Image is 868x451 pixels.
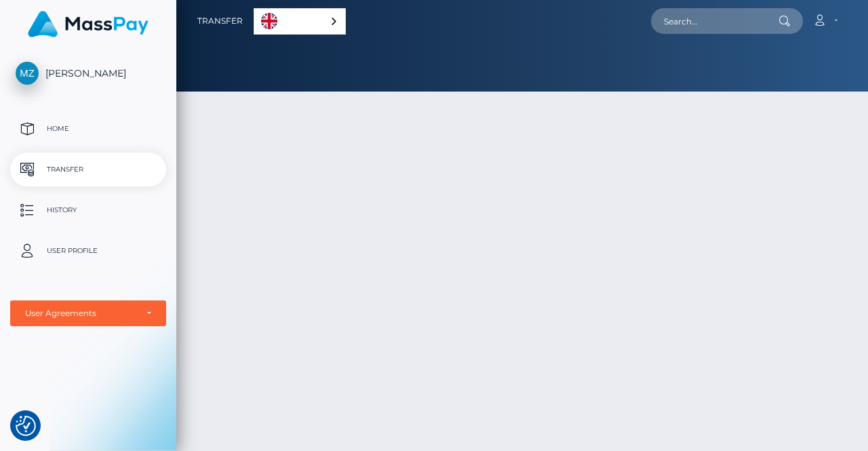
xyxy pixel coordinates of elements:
a: Transfer [197,7,243,35]
button: Consent Preferences [16,416,36,436]
img: MassPay [28,11,149,37]
p: History [16,200,161,220]
p: User Profile [16,241,161,261]
img: Revisit consent button [16,416,36,436]
span: [PERSON_NAME] [10,67,166,79]
a: Home [10,112,166,146]
p: Transfer [16,159,161,180]
aside: Language selected: English [254,8,346,35]
div: User Agreements [25,308,136,319]
a: User Profile [10,234,166,268]
input: Search... [651,8,778,34]
a: Transfer [10,153,166,187]
button: User Agreements [10,300,166,326]
p: Home [16,119,161,139]
div: Language [254,8,346,35]
a: English [254,9,345,34]
a: History [10,193,166,227]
